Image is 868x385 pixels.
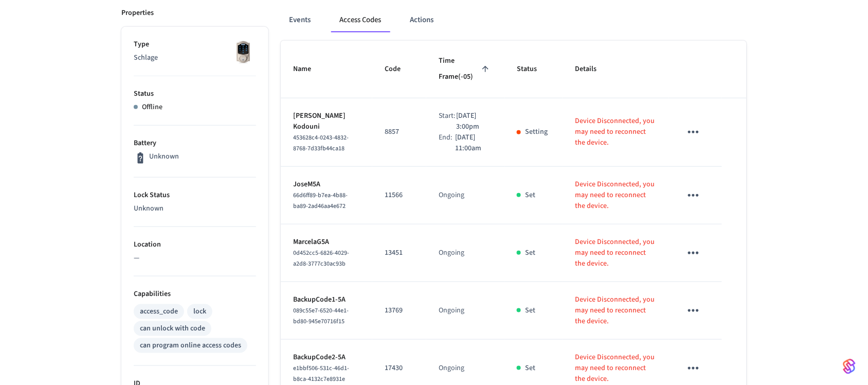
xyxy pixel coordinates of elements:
p: [PERSON_NAME] Kodouni [293,111,360,132]
p: 8857 [385,127,414,137]
p: Unknown [149,151,179,162]
p: Battery [134,138,256,149]
div: lock [193,306,206,317]
p: Properties [121,8,154,19]
p: Device Disconnected, you may need to reconnect the device. [575,237,656,269]
p: 17430 [385,363,414,374]
p: Set [525,190,535,201]
p: Set [525,305,535,316]
p: Device Disconnected, you may need to reconnect the device. [575,294,656,327]
div: access_code [140,306,178,317]
span: 66d6ff89-b7ea-4b88-ba89-2ad46aa4e672 [293,191,348,211]
p: Schlage [134,52,256,63]
p: Capabilities [134,289,256,300]
span: 089c55e7-6520-44e1-bd80-945e70716f15 [293,306,349,326]
span: Details [575,61,610,77]
p: Set [525,248,535,258]
p: BackupCode1-5A [293,294,360,305]
span: Code [385,61,414,77]
div: End: [439,132,455,154]
td: Ongoing [426,224,504,282]
img: Schlage Sense Smart Deadbolt with Camelot Trim, Front [230,39,256,65]
button: Access Codes [331,8,389,32]
td: Ongoing [426,282,504,340]
span: Name [293,61,324,77]
span: 0d452cc5-6826-4029-a2d8-3777c30ac93b [293,249,349,268]
p: Offline [142,102,162,113]
p: 13451 [385,248,414,258]
button: Actions [402,8,442,32]
span: Time Frame(-05) [439,53,492,85]
p: Location [134,239,256,250]
p: Set [525,363,535,374]
div: Start: [439,111,456,132]
p: [DATE] 3:00pm [456,111,492,132]
p: [DATE] 11:00am [456,132,493,154]
p: 11566 [385,190,414,201]
span: Status [517,61,550,77]
p: MarcelaG5A [293,237,360,248]
img: SeamLogoGradient.69752ec5.svg [843,358,856,375]
p: Type [134,39,256,50]
p: Setting [525,127,548,137]
p: Unknown [134,203,256,214]
p: Device Disconnected, you may need to reconnect the device. [575,352,656,384]
p: — [134,253,256,264]
p: Device Disconnected, you may need to reconnect the device. [575,179,656,212]
p: Device Disconnected, you may need to reconnect the device. [575,116,656,148]
div: can unlock with code [140,323,205,334]
p: BackupCode2-5A [293,352,360,363]
p: Status [134,89,256,99]
span: 453628c4-0243-4832-8768-7d33fb44ca18 [293,133,349,153]
p: JoseM5A [293,179,360,190]
p: 13769 [385,305,414,316]
div: can program online access codes [140,340,241,351]
button: Events [281,8,319,32]
p: Lock Status [134,190,256,201]
td: Ongoing [426,167,504,224]
span: e1bbf506-531c-46d1-b8ca-4132c7e8931e [293,364,349,383]
div: ant example [281,8,747,32]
